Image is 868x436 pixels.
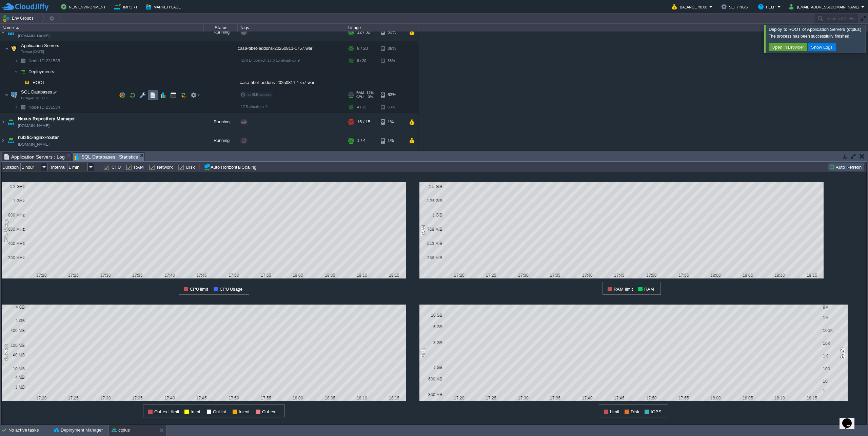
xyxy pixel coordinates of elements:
[347,24,418,32] div: Usage
[823,315,845,320] div: 1M
[357,131,366,150] div: 1 / 4
[823,353,845,358] div: 1K
[611,395,628,400] div: 17:45
[129,273,146,277] div: 17:35
[32,80,46,85] a: ROOT
[238,42,346,55] div: casa-tibet-addons-20250811-1757.war
[161,395,178,400] div: 17:40
[1,24,203,32] div: Name
[204,164,258,170] button: Auto Horizontal Scaling
[386,395,402,400] div: 18:15
[803,273,820,277] div: 18:15
[3,343,25,348] div: 100 MB
[54,427,103,434] button: Deployment Manager
[675,273,692,277] div: 17:55
[420,376,442,381] div: 600 MB
[157,165,173,170] label: Network
[146,3,183,11] button: Marketplace
[18,77,22,88] img: AMDAwAAAACH5BAEAAAAALAAAAAABAAEAAAICRAEAOw==
[758,3,777,11] button: Help
[483,273,500,277] div: 17:25
[28,104,61,110] a: Node ID:231534
[721,3,750,11] button: Settings
[18,122,50,129] a: [DOMAIN_NAME]
[161,273,178,277] div: 17:40
[547,395,564,400] div: 17:35
[823,379,845,383] div: 10
[419,224,428,236] div: RAM
[61,3,108,11] button: New Environment
[241,105,268,109] span: 17.5-almalinux-9
[22,77,32,88] img: AMDAwAAAACH5BAEAAAAALAAAAAABAAEAAAICRAEAOw==
[354,273,371,277] div: 18:10
[33,273,50,277] div: 17:20
[770,44,806,50] button: Open in Browser
[823,341,845,346] div: 10K
[420,313,442,317] div: 10 GB
[2,165,19,170] label: Duration
[9,42,19,55] img: AMDAwAAAACH5BAEAAAAALAAAAAABAAEAAAICRAEAOw==
[213,409,228,414] span: Out int.
[420,392,442,397] div: 300 MB
[771,395,788,400] div: 18:10
[65,273,82,277] div: 17:25
[3,241,25,246] div: 400 MHz
[2,344,10,362] div: Network
[838,347,846,359] div: IOPS
[8,425,51,436] div: No active tasks
[381,88,403,102] div: 63%
[803,395,820,400] div: 18:15
[193,395,210,400] div: 17:45
[28,105,46,110] span: Node ID:
[28,104,61,110] span: 231534
[204,24,237,32] div: Status
[225,395,242,400] div: 17:50
[3,227,25,231] div: 600 MHz
[204,23,238,41] div: Running
[739,395,756,400] div: 18:05
[823,388,845,393] div: 1
[3,255,25,260] div: 200 MHz
[3,366,25,371] div: 10 MB
[420,365,442,370] div: 1 GB
[193,273,210,277] div: 17:45
[367,91,374,95] span: 32%
[257,273,274,277] div: 17:55
[381,102,403,112] div: 63%
[112,427,130,434] button: ctplus
[357,56,366,66] div: 8 / 20
[18,66,28,77] img: AMDAwAAAACH5BAEAAAAALAAAAAABAAEAAAICRAEAOw==
[18,56,28,66] img: AMDAwAAAACH5BAEAAAAALAAAAAABAAEAAAICRAEAOw==
[419,348,428,358] div: Disk
[290,273,307,277] div: 18:00
[190,287,209,292] span: CPU limit
[707,273,724,277] div: 18:00
[357,102,366,112] div: 4 / 12
[420,255,442,260] div: 256 MiB
[4,153,65,161] span: Application Servers : Log
[9,88,19,102] img: AMDAwAAAACH5BAEAAAAALAAAAAABAAEAAAICRAEAOw==
[18,116,75,122] span: Nexus Repository Manager
[65,395,82,400] div: 17:25
[5,42,9,55] img: AMDAwAAAACH5BAEAAAAALAAAAAABAAEAAAICRAEAOw==
[204,131,238,150] div: Running
[420,227,442,231] div: 768 MiB
[134,165,144,170] label: RAM
[18,134,59,141] a: nubitic-nginx-router
[614,287,633,292] span: RAM limit
[3,352,25,357] div: 40 MB
[225,273,242,277] div: 17:50
[6,131,16,150] img: AMDAwAAAACH5BAEAAAAALAAAAAABAAEAAAICRAEAOw==
[20,89,53,95] a: SQL DatabasesPostgreSQL 17.5
[386,273,402,277] div: 18:15
[16,27,19,29] img: AMDAwAAAACH5BAEAAAAALAAAAAABAAEAAAICRAEAOw==
[3,212,25,217] div: 800 MHz
[2,14,36,23] button: Env Groups
[14,56,18,66] img: AMDAwAAAACH5BAEAAAAALAAAAAABAAEAAAICRAEAOw==
[257,395,274,400] div: 17:55
[220,287,243,292] span: CPU Usage
[356,91,364,95] span: RAM
[21,50,44,54] span: Tomcat [DATE]
[238,24,346,32] div: Tags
